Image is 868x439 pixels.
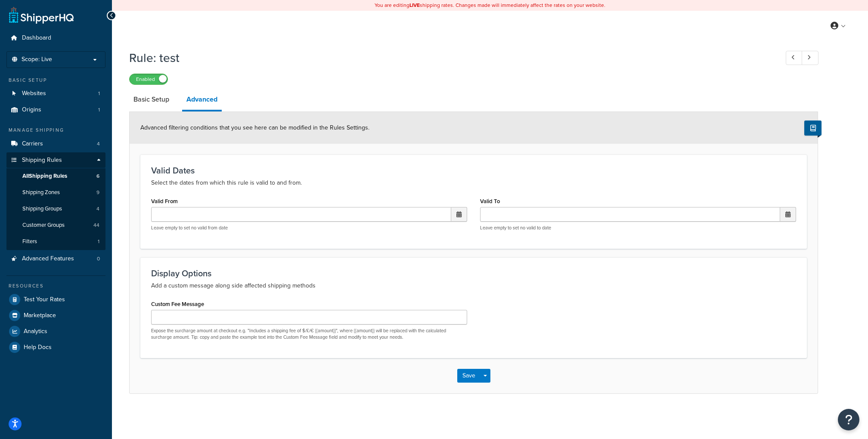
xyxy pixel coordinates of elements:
a: Shipping Groups4 [6,201,105,217]
a: Websites1 [6,86,105,102]
p: Add a custom message along side affected shipping methods [151,281,796,291]
a: AllShipping Rules6 [6,168,105,184]
li: Advanced Features [6,251,105,267]
span: Shipping Zones [22,189,60,196]
h1: Rule: test [129,49,770,66]
span: Origins [22,106,41,114]
span: Test Your Rates [24,296,65,303]
label: Enabled [130,74,167,84]
span: Websites [22,90,46,97]
a: Previous Record [786,51,803,65]
a: Basic Setup [129,89,174,110]
span: 44 [93,222,99,229]
a: Customer Groups44 [6,217,105,233]
label: Valid From [151,198,178,204]
li: Shipping Zones [6,185,105,201]
span: 1 [98,238,99,245]
span: All Shipping Rules [22,173,67,180]
li: Origins [6,102,105,118]
li: Shipping Groups [6,201,105,217]
li: Customer Groups [6,217,105,233]
p: Leave empty to set no valid to date [480,225,796,231]
span: 1 [98,90,100,97]
a: Test Your Rates [6,292,105,307]
label: Custom Fee Message [151,301,204,307]
span: Marketplace [24,312,56,319]
span: Customer Groups [22,222,65,229]
a: Carriers4 [6,136,105,152]
li: Shipping Rules [6,152,105,250]
span: Advanced Features [22,255,74,263]
button: Open Resource Center [838,409,859,430]
p: Leave empty to set no valid from date [151,225,467,231]
span: 0 [97,255,100,263]
h3: Display Options [151,269,796,278]
label: Valid To [480,198,500,204]
span: Shipping Groups [22,205,62,213]
a: Origins1 [6,102,105,118]
a: Next Record [802,51,818,65]
span: Analytics [24,328,47,335]
li: Filters [6,234,105,250]
span: Scope: Live [22,56,52,63]
span: Filters [22,238,37,245]
span: Shipping Rules [22,157,62,164]
span: Help Docs [24,344,52,351]
span: 1 [98,106,100,114]
button: Save [457,369,480,383]
a: Analytics [6,324,105,339]
button: Show Help Docs [804,121,821,136]
span: 4 [97,140,100,148]
div: Manage Shipping [6,127,105,134]
a: Shipping Rules [6,152,105,168]
a: Dashboard [6,30,105,46]
a: Advanced [182,89,222,111]
span: 6 [96,173,99,180]
a: Marketplace [6,308,105,323]
span: 4 [96,205,99,213]
span: 9 [96,189,99,196]
li: Carriers [6,136,105,152]
a: Help Docs [6,340,105,355]
span: Carriers [22,140,43,148]
div: Basic Setup [6,77,105,84]
a: Advanced Features0 [6,251,105,267]
p: Select the dates from which this rule is valid to and from. [151,178,796,188]
a: Shipping Zones9 [6,185,105,201]
a: Filters1 [6,234,105,250]
span: Dashboard [22,34,51,42]
span: Advanced filtering conditions that you see here can be modified in the Rules Settings. [140,123,369,132]
li: Websites [6,86,105,102]
b: LIVE [409,1,420,9]
h3: Valid Dates [151,166,796,175]
div: Resources [6,282,105,290]
p: Expose the surcharge amount at checkout e.g. "Includes a shipping fee of $/£/€ {{amount}}", where... [151,328,467,341]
